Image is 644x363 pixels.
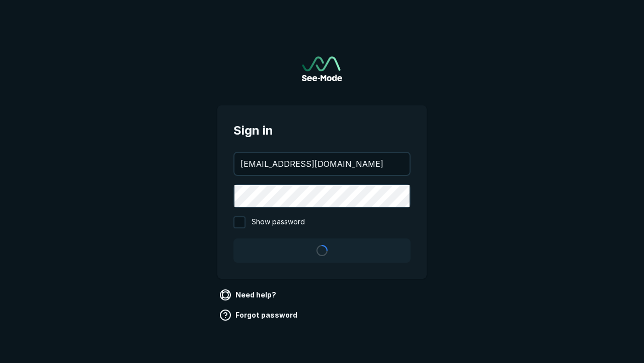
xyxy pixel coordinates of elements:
a: Need help? [217,287,280,303]
a: Go to sign in [302,56,342,81]
span: Show password [252,216,305,228]
img: See-Mode Logo [302,56,342,81]
input: your@email.com [234,153,410,175]
span: Sign in [233,122,411,140]
a: Forgot password [217,307,301,323]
